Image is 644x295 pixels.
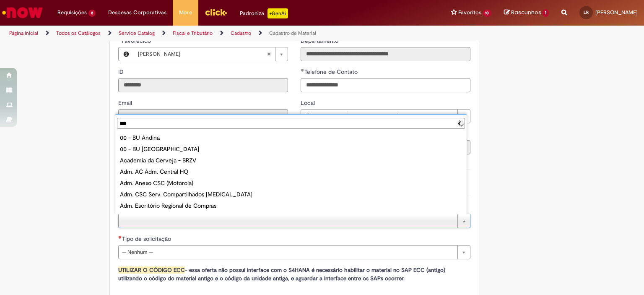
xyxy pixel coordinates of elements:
[117,178,465,189] div: Adm. Anexo CSC (Motorola)
[117,211,465,223] div: Agudos
[117,200,465,211] div: Adm. Escritório Regional de Compras
[115,131,467,214] ul: Planta
[117,132,465,144] div: 00 - BU Andina
[117,155,465,166] div: Academia da Cerveja - BRZV
[117,166,465,178] div: Adm. AC Adm. Central HQ
[117,189,465,200] div: Adm. CSC Serv. Compartilhados [MEDICAL_DATA]
[117,144,465,155] div: 00 - BU [GEOGRAPHIC_DATA]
